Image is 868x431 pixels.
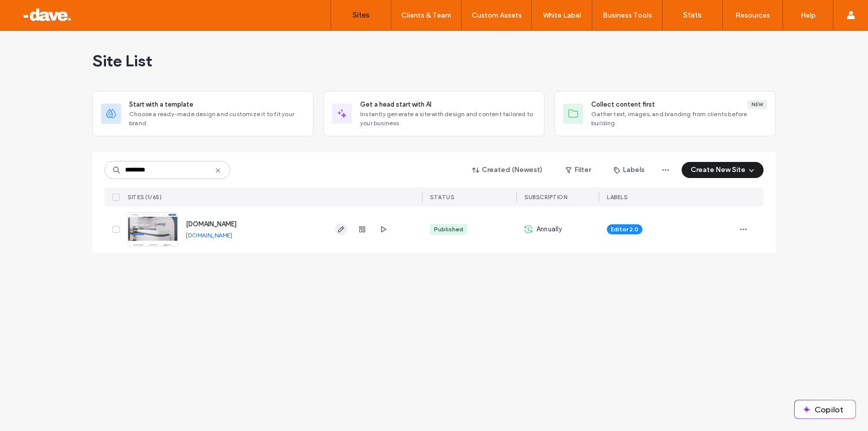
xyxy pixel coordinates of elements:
div: Get a head start with AIInstantly generate a site with design and content tailored to your business. [323,91,545,136]
label: Business Tools [603,11,652,20]
button: Create New Site [682,162,764,178]
div: Published [434,225,463,234]
a: [DOMAIN_NAME] [186,220,237,228]
button: Filter [556,162,601,178]
button: Created (Newest) [464,162,552,178]
span: Help [23,7,44,16]
span: Instantly generate a site with design and content tailored to your business. [360,110,536,128]
label: Custom Assets [472,11,522,20]
label: Help [801,11,816,20]
span: Collect content first [591,100,655,110]
span: STATUS [430,194,454,201]
span: SUBSCRIPTION [524,194,567,201]
span: Start with a template [129,100,193,110]
span: Site List [92,51,152,71]
label: Sites [353,11,370,20]
label: Resources [735,11,770,20]
div: New [747,100,767,109]
label: Clients & Team [401,11,451,20]
button: Copilot [795,400,855,418]
span: Get a head start with AI [360,100,431,110]
span: Gather text, images, and branding from clients before building. [591,110,767,128]
div: Start with a templateChoose a ready-made design and customize it to fit your brand. [92,91,313,136]
span: SITES (1/65) [128,194,162,201]
span: Editor 2.0 [611,225,638,234]
a: [DOMAIN_NAME] [186,231,232,239]
label: Stats [683,11,702,20]
div: Collect content firstNewGather text, images, and branding from clients before building. [555,91,776,136]
span: Annually [536,224,563,234]
span: Choose a ready-made design and customize it to fit your brand. [129,110,305,128]
button: Labels [605,162,654,178]
span: LABELS [607,194,627,201]
label: White Label [543,11,581,20]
